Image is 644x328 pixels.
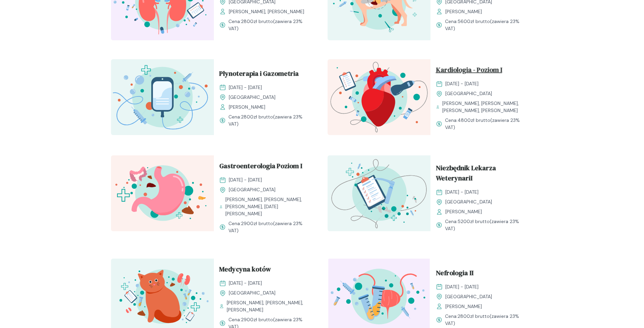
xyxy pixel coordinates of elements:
span: Cena: (zawiera 23% VAT) [228,220,311,234]
span: [DATE] - [DATE] [229,84,262,91]
span: [DATE] - [DATE] [229,280,262,287]
a: Niezbędnik Lekarza WeterynariI [436,163,528,186]
a: Kardiologia - Poziom I [436,65,528,78]
span: [PERSON_NAME], [PERSON_NAME], [PERSON_NAME], [DATE][PERSON_NAME] [225,196,311,217]
img: ZpbGfh5LeNNTxNm4_KardioI_T.svg [328,59,430,135]
img: Zpbdlx5LeNNTxNvT_GastroI_T.svg [111,155,214,231]
span: Cena: (zawiera 23% VAT) [228,113,311,128]
span: 2800 zł brutto [241,114,273,120]
span: [PERSON_NAME] [229,104,265,111]
span: [DATE] - [DATE] [229,176,262,183]
span: [PERSON_NAME], [PERSON_NAME], [PERSON_NAME] [227,299,311,313]
span: Płynoterapia i Gazometria [219,68,299,81]
a: Medycyna kotów [219,264,311,277]
span: Cena: (zawiera 23% VAT) [445,18,528,32]
span: [PERSON_NAME] [445,303,482,310]
span: [DATE] - [DATE] [445,189,479,196]
span: [DATE] - [DATE] [445,283,479,290]
span: Medycyna kotów [219,264,271,277]
span: [GEOGRAPHIC_DATA] [229,186,275,193]
span: Cena: (zawiera 23% VAT) [445,313,528,327]
a: Gastroenterologia Poziom I [219,161,311,174]
span: Nefrologia II [436,268,473,281]
img: aHe4VUMqNJQqH-M0_ProcMH_T.svg [328,155,430,231]
span: 5200 zł brutto [458,218,490,224]
span: [PERSON_NAME], [PERSON_NAME], [PERSON_NAME], [PERSON_NAME] [442,100,528,114]
span: 2800 zł brutto [458,313,490,319]
span: [DATE] - [DATE] [445,80,479,87]
img: Zpay8B5LeNNTxNg0_P%C5%82ynoterapia_T.svg [111,59,214,135]
span: [GEOGRAPHIC_DATA] [229,289,275,297]
span: [GEOGRAPHIC_DATA] [445,90,492,97]
span: [GEOGRAPHIC_DATA] [445,198,492,205]
span: Cena: (zawiera 23% VAT) [445,218,528,232]
span: [PERSON_NAME], [PERSON_NAME] [229,8,304,15]
a: Nefrologia II [436,268,528,281]
span: 5600 zł brutto [458,18,490,24]
a: Płynoterapia i Gazometria [219,68,311,81]
span: [GEOGRAPHIC_DATA] [229,94,275,101]
span: [PERSON_NAME] [445,8,482,15]
span: Cena: (zawiera 23% VAT) [445,117,528,131]
span: 2800 zł brutto [241,18,273,24]
span: 4800 zł brutto [458,117,490,123]
span: 2900 zł brutto [241,220,273,226]
span: Cena: (zawiera 23% VAT) [228,18,311,32]
span: Gastroenterologia Poziom I [219,161,302,174]
span: [GEOGRAPHIC_DATA] [445,293,492,300]
span: [PERSON_NAME] [445,208,482,215]
span: Kardiologia - Poziom I [436,65,502,78]
span: 2900 zł brutto [241,316,273,323]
